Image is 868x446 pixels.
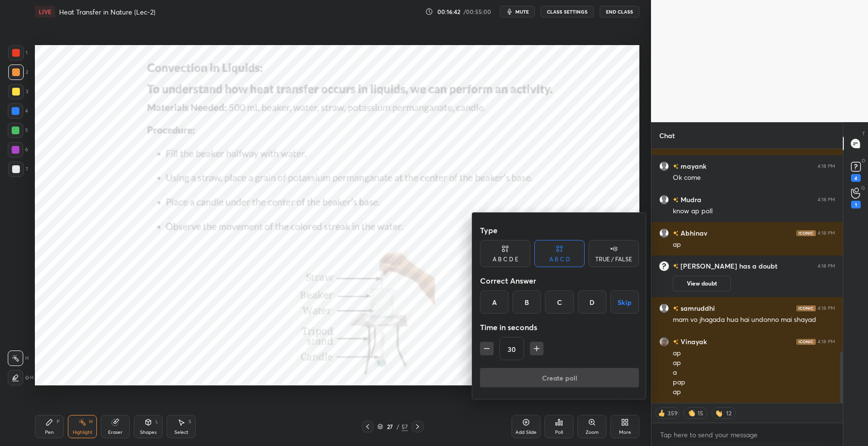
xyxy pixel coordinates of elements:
div: Type [480,221,639,240]
div: D [578,290,606,314]
div: A B C D E [493,256,518,262]
div: C [545,290,573,314]
div: A B C D [549,256,570,262]
button: Skip [610,290,639,314]
div: B [512,290,541,314]
div: Correct Answer [480,271,639,290]
div: Time in seconds [480,318,639,337]
div: A [480,290,509,314]
div: TRUE / FALSE [595,256,632,262]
